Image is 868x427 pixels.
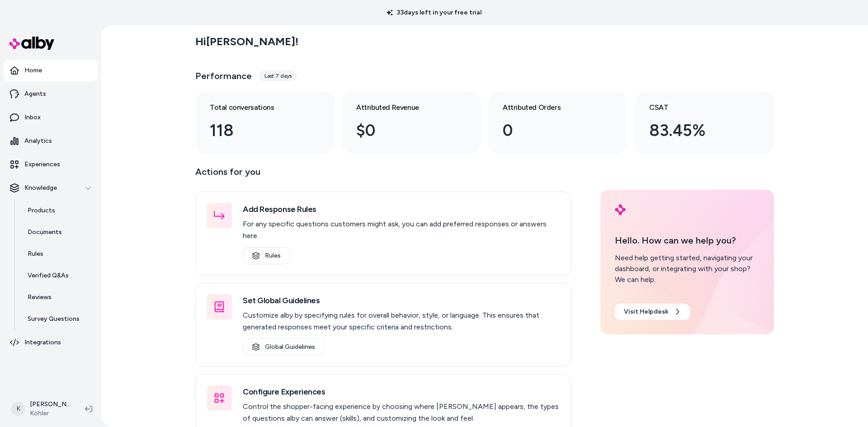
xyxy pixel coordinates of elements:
[4,177,98,199] button: Knowledge
[28,314,80,324] p: Survey Questions
[615,253,759,285] div: Need help getting started, navigating your dashboard, or integrating with your shop? We can help.
[243,294,560,307] h3: Set Global Guidelines
[19,308,98,330] a: Survey Questions
[4,332,98,353] a: Integrations
[24,66,42,75] p: Home
[243,401,560,424] p: Control the shopper-facing experience by choosing where [PERSON_NAME] appears, the types of quest...
[28,206,55,215] p: Products
[488,91,627,154] a: Attributed Orders 0
[19,286,98,308] a: Reviews
[28,293,52,302] p: Reviews
[259,70,297,81] div: Last 7 days
[381,8,487,17] p: 33 days left in your free trial
[4,154,98,175] a: Experiences
[28,249,43,258] p: Rules
[24,136,52,145] p: Analytics
[243,310,560,333] p: Customize alby by specifying rules for overall behavior, style, or language. This ensures that ge...
[649,102,745,113] h3: CSAT
[243,218,560,242] p: For any specific questions customers might ask, you can add preferred responses or answers here.
[24,183,57,192] p: Knowledge
[19,265,98,286] a: Verified Q&As
[5,394,78,423] button: K[PERSON_NAME]Kohler
[210,118,306,143] div: 118
[4,130,98,152] a: Analytics
[615,204,626,215] img: alby Logo
[356,102,452,113] h3: Attributed Revenue
[195,164,571,186] p: Actions for you
[9,37,54,50] img: alby Logo
[649,118,745,143] div: 83.45%
[28,228,62,237] p: Documents
[24,160,60,169] p: Experiences
[195,91,335,154] a: Total conversations 118
[635,91,774,154] a: CSAT 83.45%
[243,385,560,398] h3: Configure Experiences
[24,113,41,122] p: Inbox
[243,203,560,216] h3: Add Response Rules
[28,271,69,280] p: Verified Q&As
[4,60,98,81] a: Home
[19,243,98,265] a: Rules
[615,304,690,320] a: Visit Helpdesk
[30,409,71,418] span: Kohler
[30,400,71,409] p: [PERSON_NAME]
[4,83,98,105] a: Agents
[4,107,98,128] a: Inbox
[356,118,452,143] div: $0
[342,91,481,154] a: Attributed Revenue $0
[24,338,61,347] p: Integrations
[503,118,599,143] div: 0
[503,102,599,113] h3: Attributed Orders
[243,338,325,356] a: Global Guidelines
[19,221,98,243] a: Documents
[24,89,46,99] p: Agents
[243,247,290,264] a: Rules
[11,402,25,416] span: K
[195,35,298,48] h2: Hi [PERSON_NAME] !
[195,70,252,82] h3: Performance
[19,200,98,221] a: Products
[210,102,306,113] h3: Total conversations
[615,234,759,247] p: Hello. How can we help you?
